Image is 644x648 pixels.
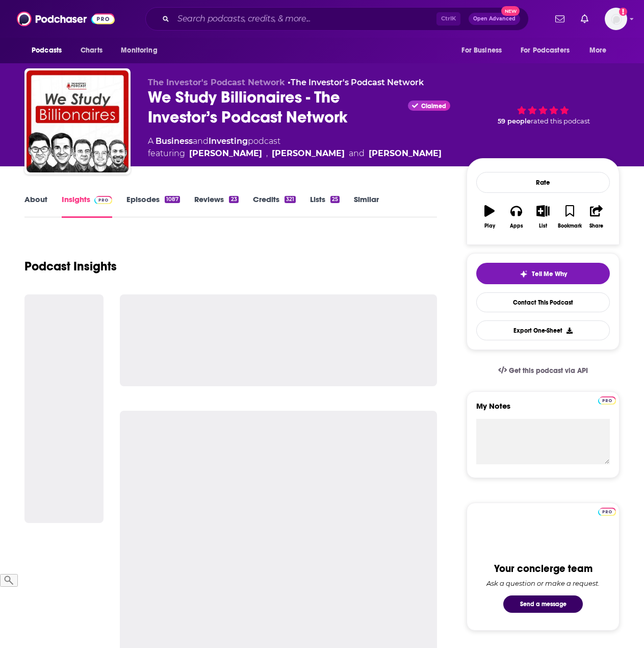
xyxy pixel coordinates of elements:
div: Ask a question or make a request. [486,579,600,587]
span: Get this podcast via API [509,366,588,375]
span: and [349,147,365,160]
input: Search podcasts, credits, & more... [173,11,436,27]
span: Charts [81,43,102,58]
button: tell me why sparkleTell Me Why [476,263,610,284]
button: Open AdvancedNew [469,13,520,25]
label: My Notes [476,401,610,419]
button: Bookmark [556,198,583,235]
a: About [24,194,47,218]
a: Business [156,136,193,146]
span: Podcasts [32,43,62,58]
img: Podchaser Pro [94,196,112,204]
span: For Podcasters [521,43,570,58]
a: Get this podcast via API [490,358,596,383]
div: Search podcasts, credits, & more... [145,7,529,31]
div: Apps [510,223,523,229]
a: Investing [209,136,248,146]
img: Podchaser Pro [598,396,616,405]
button: open menu [514,41,584,60]
button: Show profile menu [605,8,627,30]
div: Bookmark [558,223,582,229]
div: 1087 [165,196,180,203]
span: featuring [148,147,442,160]
div: 23 [229,196,238,203]
div: 25 [330,196,340,203]
div: 321 [285,196,296,203]
button: Send a message [503,595,583,613]
a: Lists25 [310,194,340,218]
a: [PERSON_NAME] [189,147,262,160]
a: Show notifications dropdown [551,10,569,28]
a: Similar [354,194,379,218]
a: Contact This Podcast [476,292,610,312]
h1: Podcast Insights [24,259,117,274]
div: Share [589,223,603,229]
button: open menu [24,41,75,60]
span: More [589,43,607,58]
img: User Profile [605,8,627,30]
span: New [501,6,520,16]
button: List [530,198,556,235]
div: Your concierge team [494,562,593,575]
a: InsightsPodchaser Pro [62,194,112,218]
a: Charts [74,41,109,60]
span: Ctrl K [436,12,460,26]
button: open menu [114,41,170,60]
span: Logged in as mmjamo [605,8,627,30]
svg: Add a profile image [619,8,627,16]
div: Play [484,223,495,229]
a: [PERSON_NAME] [369,147,442,160]
span: , [266,147,268,160]
span: • [288,78,424,87]
button: open menu [454,41,514,60]
button: open menu [582,41,620,60]
a: Show notifications dropdown [577,10,593,28]
div: A podcast [148,135,442,160]
div: Rate [476,172,610,193]
span: Claimed [421,104,446,109]
button: Export One-Sheet [476,320,610,340]
img: We Study Billionaires - The Investor’s Podcast Network [27,70,128,172]
div: 59 peoplerated this podcast [467,78,620,141]
span: Monitoring [121,43,157,58]
button: Play [476,198,503,235]
img: tell me why sparkle [520,270,528,278]
a: Credits321 [253,194,296,218]
button: Apps [503,198,529,235]
img: Podchaser Pro [598,508,616,516]
a: Pro website [598,506,616,516]
a: The Investor's Podcast Network [291,78,424,87]
span: rated this podcast [531,117,590,125]
span: The Investor's Podcast Network [148,78,285,87]
button: Share [583,198,610,235]
span: For Business [461,43,502,58]
span: 59 people [498,117,531,125]
span: and [193,136,209,146]
div: List [539,223,547,229]
a: Episodes1087 [126,194,180,218]
a: Reviews23 [194,194,238,218]
a: [PERSON_NAME] [272,147,345,160]
a: Pro website [598,395,616,405]
span: Tell Me Why [532,270,567,278]
img: Podchaser - Follow, Share and Rate Podcasts [17,9,115,29]
span: Open Advanced [473,16,516,21]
